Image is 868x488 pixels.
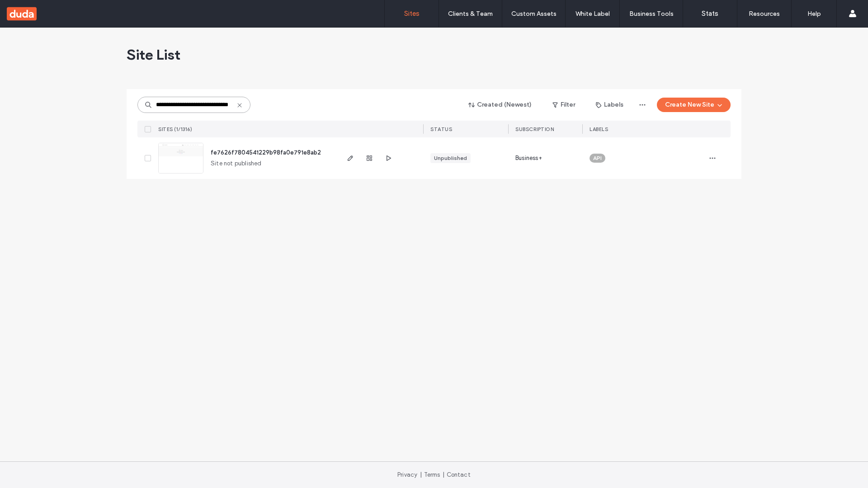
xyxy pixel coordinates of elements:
label: Resources [749,10,780,18]
span: LABELS [590,126,608,132]
label: Clients & Team [448,10,493,18]
label: Custom Assets [511,10,557,18]
span: | [420,471,422,478]
button: Filter [543,98,584,112]
button: Create New Site [657,98,731,112]
span: SITES (1/1316) [158,126,192,132]
a: Contact [447,471,471,478]
a: Terms [424,471,440,478]
span: SUBSCRIPTION [515,126,554,132]
span: | [443,471,444,478]
span: Site List [127,46,180,64]
button: Labels [588,98,632,112]
button: Created (Newest) [461,98,540,112]
a: Privacy [397,471,417,478]
div: Unpublished [434,154,467,162]
span: Site not published [211,159,262,168]
label: Help [807,10,821,18]
a: fe7626f7804541229b98fa0e791e8ab2 [211,149,321,156]
span: API [593,154,602,162]
span: Business+ [515,154,542,163]
label: Stats [702,9,718,18]
label: Business Tools [629,10,674,18]
span: STATUS [430,126,452,132]
span: Help [23,6,42,14]
label: White Label [576,10,610,18]
label: Sites [404,9,420,18]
